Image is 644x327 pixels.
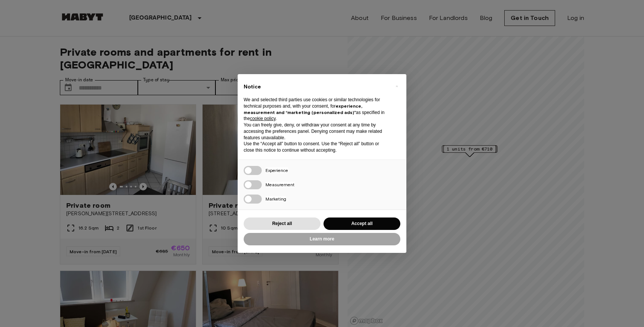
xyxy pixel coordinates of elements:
span: Measurement [266,182,295,187]
p: Use the “Accept all” button to consent. Use the “Reject all” button or close this notice to conti... [244,141,388,154]
button: Close this notice [391,80,403,92]
a: cookie policy [250,116,276,121]
span: Experience [266,167,288,173]
h2: Notice [244,83,388,91]
span: × [395,82,398,91]
span: Marketing [266,196,286,202]
strong: experience, measurement and “marketing (personalized ads)” [244,103,362,115]
button: Learn more [244,233,400,245]
button: Accept all [324,217,400,230]
button: Reject all [244,217,320,230]
p: You can freely give, deny, or withdraw your consent at any time by accessing the preferences pane... [244,122,388,141]
p: We and selected third parties use cookies or similar technologies for technical purposes and, wit... [244,97,388,122]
